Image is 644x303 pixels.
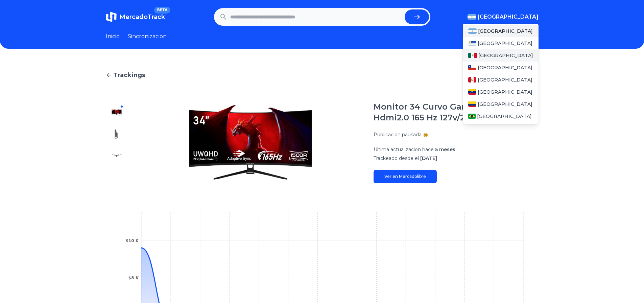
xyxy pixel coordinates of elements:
img: Venezuela [468,89,476,95]
img: Colombia [468,101,476,107]
a: Uruguay[GEOGRAPHIC_DATA] [463,37,539,49]
img: Mexico [468,53,477,58]
img: Argentina [468,14,476,20]
span: [GEOGRAPHIC_DATA] [478,76,532,83]
span: [GEOGRAPHIC_DATA] [477,113,532,120]
a: Venezuela[GEOGRAPHIC_DATA] [463,86,539,98]
img: Monitor 34 Curvo Gaming Cruda 4k Hdmi2.0 165 Hz 127v/220v Color Negro [141,101,360,183]
a: Peru[GEOGRAPHIC_DATA] [463,74,539,86]
h1: Monitor 34 Curvo Gaming Cruda 4k Hdmi2.0 165 Hz 127v/220v Color Negro [374,101,539,123]
span: [GEOGRAPHIC_DATA] [478,101,532,108]
img: Uruguay [468,41,476,46]
img: Monitor 34 Curvo Gaming Cruda 4k Hdmi2.0 165 Hz 127v/220v Color Negro [111,107,122,118]
span: 5 meses [435,146,455,153]
span: [DATE] [420,155,437,161]
a: Colombia[GEOGRAPHIC_DATA] [463,98,539,110]
span: MercadoTrack [119,13,165,21]
a: Argentina[GEOGRAPHIC_DATA] [463,25,539,37]
a: Ver en Mercadolibre [374,170,437,183]
span: Ultima actualizacion hace [374,146,434,153]
span: [GEOGRAPHIC_DATA] [478,13,539,21]
span: Trackings [113,70,145,80]
img: Brasil [468,114,476,119]
span: [GEOGRAPHIC_DATA] [478,64,532,71]
a: MercadoTrackBETA [106,11,165,22]
span: [GEOGRAPHIC_DATA] [478,89,532,95]
a: Brasil[GEOGRAPHIC_DATA] [463,110,539,122]
p: Publicacion pausada [374,131,422,138]
span: [GEOGRAPHIC_DATA] [478,40,532,47]
img: Chile [468,65,476,70]
span: BETA [154,7,170,14]
a: Trackings [106,70,539,80]
a: Sincronizacion [128,32,167,41]
a: Inicio [106,32,120,41]
button: [GEOGRAPHIC_DATA] [468,13,539,21]
img: Monitor 34 Curvo Gaming Cruda 4k Hdmi2.0 165 Hz 127v/220v Color Negro [111,129,122,139]
img: Monitor 34 Curvo Gaming Cruda 4k Hdmi2.0 165 Hz 127v/220v Color Negro [111,150,122,161]
tspan: $10 K [125,238,139,243]
a: Chile[GEOGRAPHIC_DATA] [463,62,539,74]
span: Trackeado desde el [374,155,419,161]
tspan: $8 K [128,276,139,280]
img: MercadoTrack [106,11,117,22]
span: [GEOGRAPHIC_DATA] [478,28,533,34]
a: Mexico[GEOGRAPHIC_DATA] [463,49,539,62]
span: [GEOGRAPHIC_DATA] [478,52,533,59]
img: Argentina [468,28,477,34]
img: Peru [468,77,476,83]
